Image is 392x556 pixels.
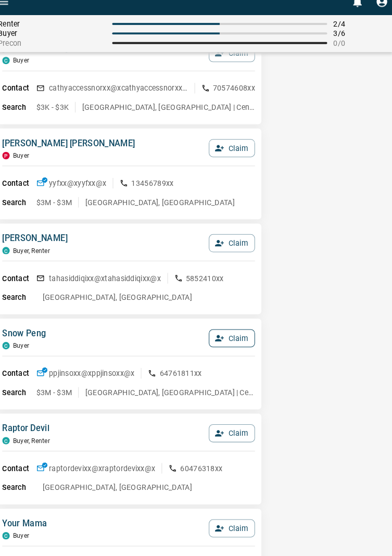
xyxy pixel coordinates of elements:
p: yyfxx@x yyfxx@x [55,186,111,196]
p: Contact [9,186,43,197]
p: Buyer [20,160,36,168]
button: Profile [371,3,392,23]
div: condos.ca [9,347,17,354]
p: Buyer [20,533,36,540]
p: Search [9,298,43,309]
span: 2 / 4 [334,31,387,39]
p: [PERSON_NAME] [PERSON_NAME] [9,146,140,158]
p: Search [9,205,43,216]
p: 60476318xx [184,465,225,476]
p: 70574608xx [216,93,258,103]
p: Buyer, Renter [20,440,56,447]
p: $3M - $3M [43,391,78,401]
p: raptordevixx@x raptordevixx@x [55,465,159,476]
span: Precon [5,49,111,58]
p: [GEOGRAPHIC_DATA], [GEOGRAPHIC_DATA] | Central [91,391,257,401]
p: cathyaccessnorxx@x cathyaccessnorxx@x [55,93,192,103]
span: Renter [5,31,111,39]
p: [GEOGRAPHIC_DATA], [GEOGRAPHIC_DATA] [91,205,237,215]
div: condos.ca [9,254,17,261]
button: Claim [212,521,257,538]
p: Contact [9,279,43,290]
button: Claim [212,427,257,445]
div: property.ca [9,160,17,168]
p: Contact [9,465,43,476]
div: condos.ca [9,440,17,447]
p: [GEOGRAPHIC_DATA], [GEOGRAPHIC_DATA] | Central [87,111,257,122]
p: Contact [9,372,43,383]
p: 5852410xx [189,279,226,289]
span: Buyer [5,40,111,48]
p: [GEOGRAPHIC_DATA], [GEOGRAPHIC_DATA] [49,298,195,308]
p: Your Mama [9,519,53,531]
button: Claim [212,334,257,352]
p: $3M - $3M [43,205,78,215]
p: [PERSON_NAME] [9,239,73,251]
span: 3 / 6 [334,40,387,48]
p: Raptor Devil [9,425,56,438]
p: ppjinsoxx@x ppjinsoxx@x [55,372,139,383]
p: Buyer [20,67,36,74]
div: condos.ca [9,533,17,540]
p: Contact [9,93,43,104]
div: condos.ca [9,67,17,74]
p: Search [9,484,43,495]
button: Claim [212,55,257,72]
p: 64761811xx [163,372,205,383]
p: $3K - $3K [43,111,74,122]
button: Claim [212,148,257,166]
p: Buyer, Renter [20,254,56,261]
span: 0 / 0 [334,49,387,58]
p: tahasiddiqixx@x tahasiddiqixx@x [55,279,165,289]
p: [GEOGRAPHIC_DATA], [GEOGRAPHIC_DATA] [49,484,195,495]
p: Search [9,391,43,402]
button: Claim [212,241,257,259]
p: Buyer [20,347,36,354]
p: Search [9,111,43,122]
p: 13456789xx [136,186,178,196]
p: Snow Peng [9,332,52,345]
